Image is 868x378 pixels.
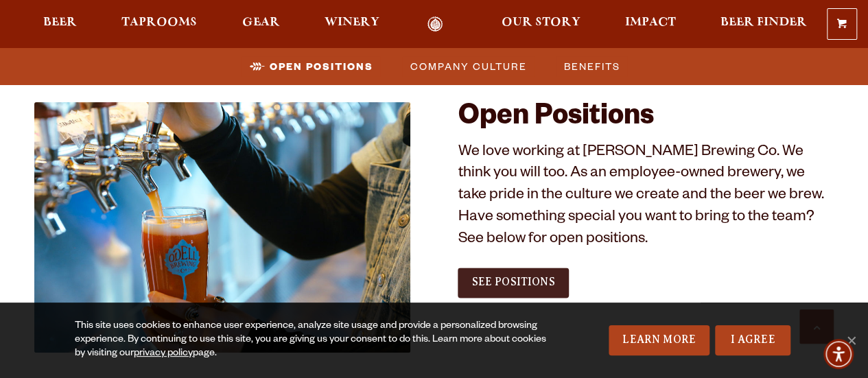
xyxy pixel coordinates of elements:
a: Open Positions [242,56,380,76]
a: Beer [34,16,86,32]
a: Impact [616,16,685,32]
div: Accessibility Menu [823,339,854,369]
h2: Open Positions [458,102,834,135]
span: Taprooms [121,17,197,28]
span: Beer Finder [720,17,807,28]
span: Benefits [564,56,620,76]
a: Beer Finder [712,16,816,32]
span: Our Story [502,17,580,28]
a: Winery [316,16,388,32]
a: Our Story [493,16,589,32]
a: Company Culture [402,56,534,76]
a: privacy policy [134,349,193,359]
a: Taprooms [113,16,206,32]
span: Winery [325,17,379,28]
span: Beer [43,17,77,28]
a: Odell Home [410,16,461,32]
span: See Positions [471,276,554,288]
a: Benefits [556,56,627,76]
span: Open Positions [270,56,373,76]
a: Gear [233,16,289,32]
a: I Agree [715,325,790,355]
p: We love working at [PERSON_NAME] Brewing Co. We think you will too. As an employee-owned brewery,... [458,143,834,252]
span: Impact [625,17,676,28]
img: Jobs_1 [34,102,410,353]
a: See Positions [458,268,568,298]
span: Company Culture [410,56,527,76]
div: This site uses cookies to enhance user experience, analyze site usage and provide a personalized ... [75,320,554,361]
a: Learn More [609,325,709,355]
span: Gear [242,17,280,28]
